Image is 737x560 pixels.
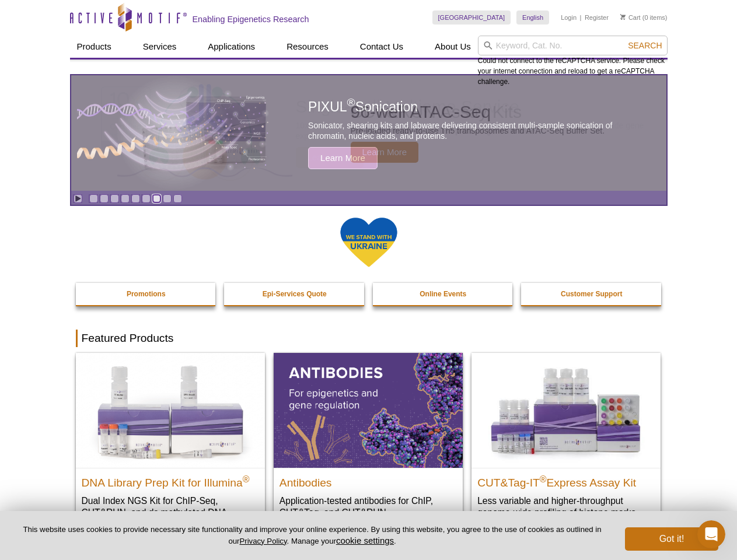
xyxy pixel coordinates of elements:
a: Online Events [373,283,514,305]
a: Products [70,36,118,58]
h2: CUT&Tag-IT Express Assay Kit [477,471,655,489]
a: Applications [201,36,262,58]
button: Search [624,40,665,51]
img: DNA Library Prep Kit for Illumina [76,353,265,467]
a: Go to slide 4 [121,194,130,203]
a: Go to slide 5 [131,194,140,203]
a: Go to slide 1 [89,194,98,203]
a: Privacy Policy [239,537,287,545]
a: Go to slide 3 [110,194,119,203]
iframe: Intercom live chat [697,520,725,548]
p: Dual Index NGS Kit for ChIP-Seq, CUT&RUN, and ds methylated DNA assays. [82,495,259,530]
a: Login [561,13,577,22]
p: Application-tested antibodies for ChIP, CUT&Tag, and CUT&RUN. [280,495,457,519]
strong: Online Events [420,290,466,298]
button: Got it! [625,527,718,551]
button: cookie settings [336,535,394,545]
a: About Us [428,36,478,58]
a: Resources [280,36,336,58]
a: Services [136,36,184,58]
sup: ® [540,474,547,484]
div: Could not connect to the reCAPTCHA service. Please check your internet connection and reload to g... [478,36,668,87]
strong: Customer Support [561,290,622,298]
a: Toggle autoplay [74,194,82,203]
li: (0 items) [620,10,668,24]
span: Search [628,41,662,50]
strong: Promotions [127,290,166,298]
a: Go to slide 8 [163,194,172,203]
a: Go to slide 7 [152,194,161,203]
a: Cart [620,13,641,22]
a: Go to slide 6 [142,194,151,203]
a: DNA Library Prep Kit for Illumina DNA Library Prep Kit for Illumina® Dual Index NGS Kit for ChIP-... [76,353,265,541]
a: Register [585,13,609,22]
a: English [516,10,549,24]
img: We Stand With Ukraine [340,216,398,268]
input: Keyword, Cat. No. [478,36,668,55]
h2: Antibodies [280,471,457,489]
img: Your Cart [620,14,626,20]
strong: Epi-Services Quote [263,290,327,298]
a: CUT&Tag-IT® Express Assay Kit CUT&Tag-IT®Express Assay Kit Less variable and higher-throughput ge... [471,353,661,530]
p: Less variable and higher-throughput genome-wide profiling of histone marks​. [477,495,655,519]
a: Go to slide 9 [173,194,182,203]
li: | [580,10,582,24]
a: Promotions [76,283,217,305]
a: All Antibodies Antibodies Application-tested antibodies for ChIP, CUT&Tag, and CUT&RUN. [274,353,463,530]
a: Go to slide 2 [100,194,109,203]
h2: DNA Library Prep Kit for Illumina [82,471,259,489]
a: Customer Support [521,283,662,305]
p: This website uses cookies to provide necessary site functionality and improve your online experie... [19,524,606,547]
img: CUT&Tag-IT® Express Assay Kit [471,353,661,467]
a: Epi-Services Quote [224,283,365,305]
sup: ® [243,474,250,484]
h2: Enabling Epigenetics Research [193,14,309,24]
a: Contact Us [353,36,410,58]
h2: Featured Products [76,330,662,347]
a: [GEOGRAPHIC_DATA] [432,10,511,24]
img: All Antibodies [274,353,463,467]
